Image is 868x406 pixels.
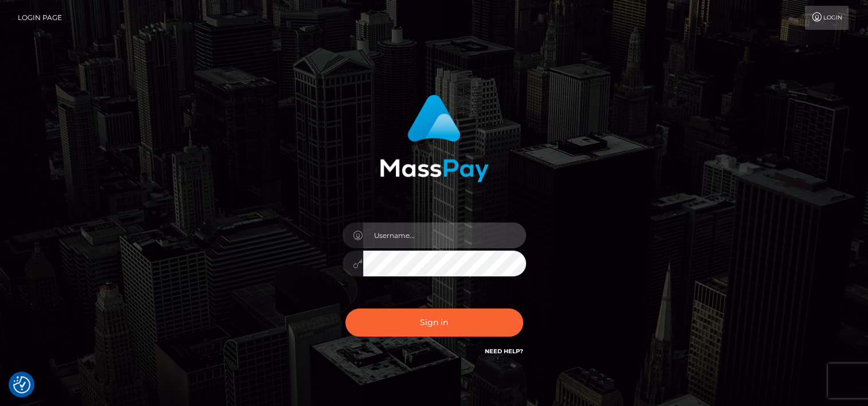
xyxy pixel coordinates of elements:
a: Login Page [18,6,62,30]
a: Login [805,6,848,30]
img: Revisit consent button [13,376,30,393]
button: Sign in [345,309,523,337]
img: MassPay Login [380,95,489,182]
a: Need Help? [485,348,523,355]
button: Consent Preferences [13,376,30,393]
input: Username... [363,222,526,248]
